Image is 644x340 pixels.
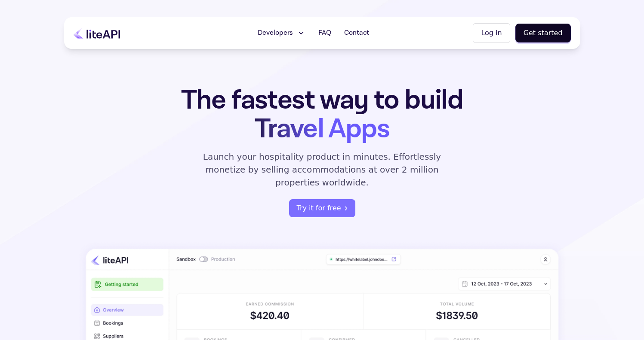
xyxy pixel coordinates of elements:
[344,28,369,38] span: Contact
[193,150,451,189] p: Launch your hospitality product in minutes. Effortlessly monetize by selling accommodations at ov...
[253,24,311,42] button: Developers
[255,111,389,147] span: Travel Apps
[318,28,331,38] span: FAQ
[515,24,571,42] button: Get started
[473,23,510,43] button: Log in
[339,24,374,42] a: Contact
[289,199,355,217] button: Try it for free
[313,24,336,42] a: FAQ
[258,28,293,38] span: Developers
[154,86,490,143] h1: The fastest way to build
[289,199,355,217] a: register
